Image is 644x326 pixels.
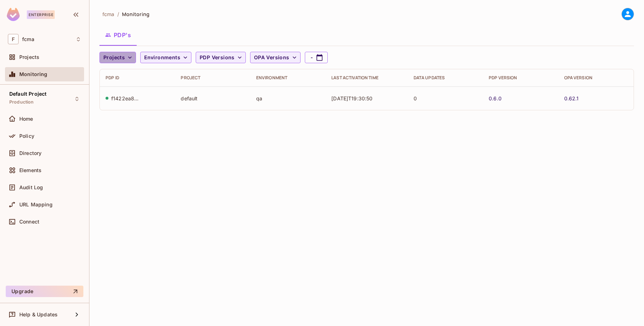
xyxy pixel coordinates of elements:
a: 0.6.0 [489,95,502,102]
span: OPA Versions [254,53,289,62]
span: Default Project [9,91,47,97]
span: Monitoring [122,11,150,17]
span: the active workspace [102,11,114,17]
span: Elements [19,167,42,173]
span: Audit Log [19,185,43,190]
td: 0 [408,86,483,110]
span: Directory [19,150,42,156]
div: Last Activation Time [331,75,402,81]
div: PDP Version [489,75,552,81]
span: Environments [144,53,180,62]
span: URL Mapping [19,202,53,207]
button: Upgrade [6,286,83,297]
td: default [175,86,250,110]
li: / [117,11,119,17]
td: [DATE]T19:30:50 [326,86,408,110]
button: PDP Versions [196,52,246,63]
button: Environments [140,52,191,63]
div: Environment [256,75,320,81]
div: Project [181,75,244,81]
div: Enterprise [27,10,55,19]
img: SReyMgAAAABJRU5ErkJggg== [7,8,20,21]
div: PDP ID [106,75,169,81]
span: PDP Versions [200,53,235,62]
span: Home [19,116,33,122]
button: Projects [99,52,136,63]
span: Projects [19,54,39,60]
span: Policy [19,133,34,139]
div: Data Updates [414,75,477,81]
span: F [8,34,19,44]
span: Workspace: fcma [22,36,34,42]
button: PDP's [99,26,137,44]
button: OPA Versions [250,52,301,63]
span: Monitoring [19,71,48,77]
td: qa [250,86,326,110]
div: OPA Version [564,75,628,81]
span: Connect [19,219,39,225]
span: Help & Updates [19,312,58,317]
span: Projects [103,53,125,62]
button: - [305,52,328,63]
span: Production [9,99,34,105]
div: f1422ea8-98f9-40ec-8710-8b1d092cc4d1 [111,95,140,102]
a: 0.62.1 [564,95,579,102]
